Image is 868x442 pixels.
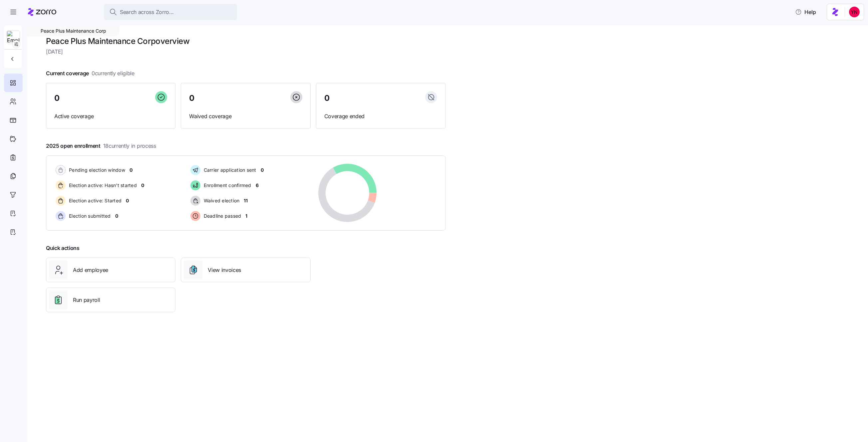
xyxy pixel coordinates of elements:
[73,266,108,274] span: Add employee
[67,182,137,189] span: Election active: Hasn't started
[46,48,445,56] span: [DATE]
[245,213,247,219] span: 1
[189,112,302,120] span: Waived coverage
[73,296,100,304] span: Run payroll
[202,213,241,219] span: Deadline passed
[126,197,129,204] span: 0
[261,167,264,173] span: 0
[208,266,241,274] span: View invoices
[849,7,860,17] img: 113f96d2b49c10db4a30150f42351c8a
[54,112,167,120] span: Active coverage
[103,142,156,150] span: 18 currently in process
[54,94,60,102] span: 0
[202,182,251,189] span: Enrollment confirmed
[202,167,256,173] span: Carrier application sent
[92,69,135,78] span: 0 currently eligible
[46,36,445,46] h1: Peace Plus Maintenance Corp overview
[7,31,20,44] img: Employer logo
[324,112,437,120] span: Coverage ended
[130,167,133,173] span: 0
[46,142,156,150] span: 2025 open enrollment
[795,8,816,16] span: Help
[120,8,174,16] span: Search across Zorro...
[256,182,259,189] span: 6
[46,69,135,78] span: Current coverage
[67,167,125,173] span: Pending election window
[104,4,237,20] button: Search across Zorro...
[189,94,194,102] span: 0
[46,244,80,252] span: Quick actions
[67,213,111,219] span: Election submitted
[115,213,118,219] span: 0
[27,25,120,37] div: Peace Plus Maintenance Corp
[141,182,144,189] span: 0
[790,5,821,19] button: Help
[67,197,122,204] span: Election active: Started
[244,197,247,204] span: 11
[324,94,330,102] span: 0
[202,197,240,204] span: Waived election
